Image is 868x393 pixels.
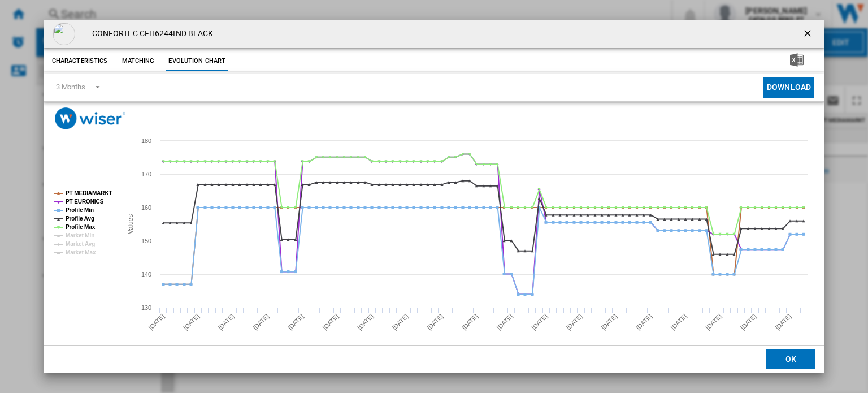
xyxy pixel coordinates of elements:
tspan: [DATE] [356,313,375,331]
tspan: [DATE] [530,313,549,331]
button: Characteristics [49,51,111,71]
div: 3 Months [56,83,85,91]
tspan: 160 [141,204,151,211]
img: empty.gif [53,23,75,45]
tspan: [DATE] [426,313,444,331]
tspan: [DATE] [461,313,479,331]
tspan: [DATE] [391,313,410,331]
button: OK [766,349,815,370]
tspan: [DATE] [496,313,514,331]
button: Evolution chart [166,51,228,71]
img: excel-24x24.png [790,53,804,67]
tspan: Market Min [66,232,94,239]
md-dialog: Product popup [44,20,824,374]
tspan: [DATE] [251,313,270,331]
img: logo_wiser_300x94.png [55,107,125,129]
tspan: 130 [141,304,151,311]
tspan: Values [126,214,134,234]
tspan: PT EURONICS [66,198,104,205]
tspan: [DATE] [182,313,201,331]
tspan: 180 [141,137,151,144]
tspan: [DATE] [600,313,618,331]
button: getI18NText('BUTTONS.CLOSE_DIALOG') [797,23,820,45]
tspan: Profile Min [66,207,94,213]
tspan: [DATE] [321,313,340,331]
tspan: 150 [141,237,151,244]
tspan: 170 [141,171,151,178]
tspan: [DATE] [287,313,305,331]
h4: CONFORTEC CFH6244IND BLACK [86,28,214,40]
tspan: [DATE] [217,313,236,331]
tspan: [DATE] [147,313,166,331]
button: Matching [113,51,163,71]
tspan: [DATE] [565,313,584,331]
tspan: [DATE] [739,313,758,331]
tspan: [DATE] [635,313,653,331]
tspan: 140 [141,271,151,278]
tspan: PT MEDIAMARKT [66,190,112,196]
tspan: [DATE] [704,313,723,331]
button: Download [763,77,814,98]
tspan: [DATE] [670,313,688,331]
ng-md-icon: getI18NText('BUTTONS.CLOSE_DIALOG') [802,28,815,41]
tspan: Profile Max [66,224,96,230]
button: Download in Excel [772,51,822,71]
tspan: [DATE] [774,313,792,331]
tspan: Profile Avg [66,215,94,222]
tspan: Market Max [66,249,96,256]
tspan: Market Avg [66,241,95,247]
